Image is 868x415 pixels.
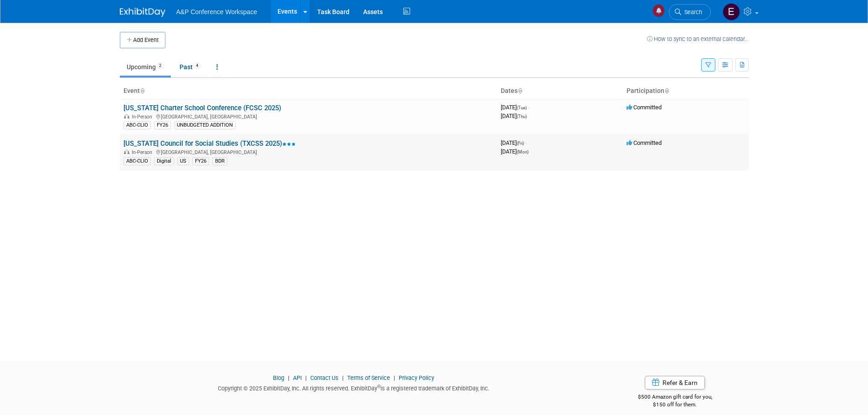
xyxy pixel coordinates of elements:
span: 2 [156,62,164,69]
div: BDR [212,157,227,165]
span: In-Person [132,114,155,120]
div: FY26 [154,121,171,129]
div: [GEOGRAPHIC_DATA], [GEOGRAPHIC_DATA] [123,113,493,120]
span: - [528,104,529,111]
img: ExhibitDay [120,8,165,17]
div: $150 off for them. [601,401,749,409]
img: In-Person Event [124,114,129,118]
a: [US_STATE] Council for Social Studies (TXCSS 2025) [123,139,296,148]
span: | [391,374,397,381]
span: [DATE] [501,148,529,155]
span: 4 [193,62,201,69]
span: In-Person [132,149,155,155]
th: Event [120,83,497,99]
div: ABC-CLIO [123,157,151,165]
span: [DATE] [501,113,527,119]
a: Contact Us [310,374,339,381]
span: [DATE] [501,139,527,146]
span: (Mon) [517,149,529,154]
div: ABC-CLIO [123,121,151,129]
div: [GEOGRAPHIC_DATA], [GEOGRAPHIC_DATA] [123,148,493,155]
div: $500 Amazon gift card for you, [601,387,749,408]
a: [US_STATE] Charter School Conference (FCSC 2025) [123,104,281,112]
span: - [525,139,527,146]
a: Search [669,4,711,20]
span: | [286,374,292,381]
a: Refer & Earn [645,376,705,389]
a: Sort by Start Date [518,87,522,94]
th: Dates [497,83,623,99]
a: Upcoming2 [120,58,171,76]
a: API [293,374,302,381]
span: (Fri) [517,141,524,146]
a: How to sync to an external calendar... [647,36,749,42]
div: UNBUDGETED ADDITION [174,121,236,129]
img: In-Person Event [124,149,129,154]
span: Search [681,9,702,15]
span: | [340,374,346,381]
a: Terms of Service [347,374,390,381]
a: Sort by Event Name [140,87,144,94]
a: Blog [273,374,284,381]
button: Add Event [120,32,165,48]
img: Erin Conklin [723,3,740,20]
a: Past4 [173,58,208,76]
span: | [303,374,309,381]
sup: ® [377,384,380,389]
div: Copyright © 2025 ExhibitDay, Inc. All rights reserved. ExhibitDay is a registered trademark of Ex... [120,382,588,393]
span: Committed [627,104,662,111]
a: Privacy Policy [399,374,434,381]
th: Participation [623,83,749,99]
span: [DATE] [501,104,529,111]
span: A&P Conference Workspace [176,8,257,15]
span: Committed [627,139,662,146]
span: (Tue) [517,105,527,110]
div: FY26 [192,157,209,165]
a: Sort by Participation Type [664,87,669,94]
span: (Thu) [517,114,527,119]
div: US [177,157,189,165]
div: Digital [154,157,174,165]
